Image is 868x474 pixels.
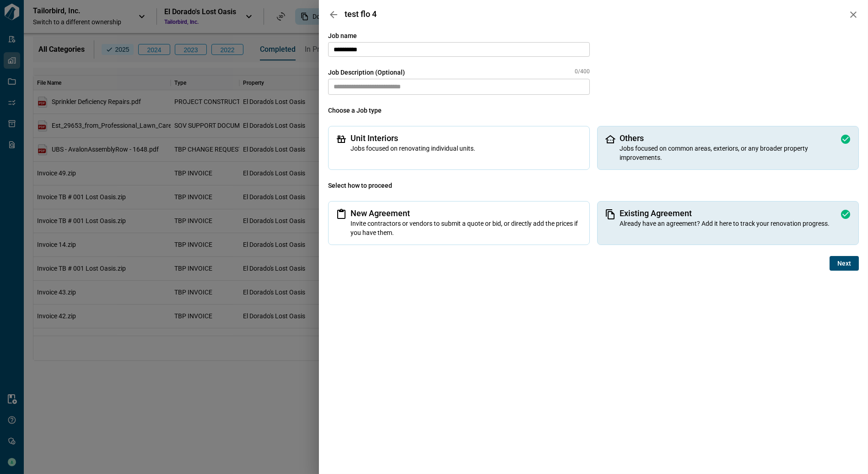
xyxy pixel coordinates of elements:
[837,259,851,268] span: Next
[350,219,582,237] span: Invite contractors or vendors to submit a quote or bid, or directly add the prices if you have them.
[350,144,582,153] span: Jobs focused on renovating individual units.
[620,209,836,218] span: Existing Agreement
[830,256,859,271] button: Next
[328,106,859,115] span: Choose a Job type
[343,9,377,19] span: test flo 4
[328,31,590,40] span: Job name
[620,134,836,143] span: Others
[575,68,590,77] span: 0/400
[350,134,582,143] span: Unit Interiors
[328,68,405,77] span: Job Description (Optional)
[350,209,582,218] span: New Agreement
[328,181,859,190] span: Select how to proceed
[620,144,836,162] span: Jobs focused on common areas, exteriors, or any broader property improvements.
[620,219,836,228] span: Already have an agreement? Add it here to track your renovation progress.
